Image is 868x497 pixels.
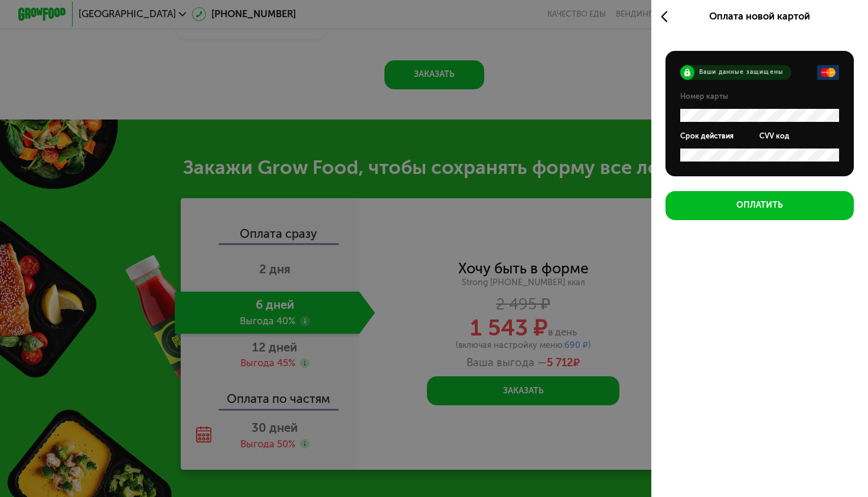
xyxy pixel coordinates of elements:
[680,92,728,101] span: Номер карты
[665,191,854,220] button: Оплатить
[759,131,789,141] span: CVV код
[680,131,734,141] span: Срок действия
[736,199,783,211] div: Оплатить
[709,11,810,22] span: Оплата новой картой
[699,69,783,76] span: Ваши данные защищены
